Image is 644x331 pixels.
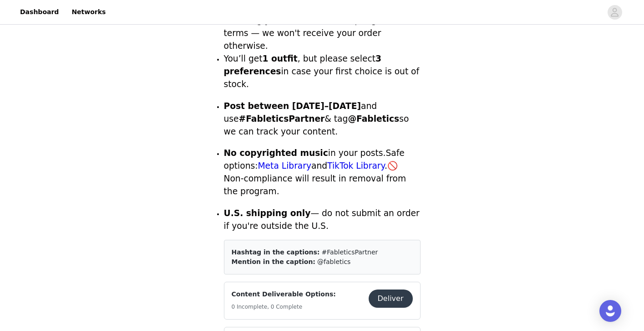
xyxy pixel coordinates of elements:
[224,101,361,111] strong: Post between [DATE]–[DATE]
[224,161,406,196] span: 🚫 Non-compliance will result in removal from the program.
[317,258,350,265] span: @fabletics
[224,101,409,136] span: and use & tag so we can track your content.
[610,5,619,20] div: avatar
[348,114,399,124] strong: @Fabletics
[232,290,336,299] h4: Content Deliverable Options:
[224,282,421,320] div: Content Deliverable Options:
[327,161,385,171] a: TikTok Library
[232,258,315,265] span: Mention in the caption:
[322,248,378,256] span: #FableticsPartner
[224,148,386,158] span: in your posts.
[263,54,298,63] strong: 1 outfit
[224,208,420,231] span: — do not submit an order if you're outside the U.S.
[369,290,413,308] button: Deliver
[15,2,64,22] a: Dashboard
[258,161,312,171] a: Meta Library
[232,248,320,256] span: Hashtag in the captions:
[239,114,325,124] strong: #FableticsPartner
[224,54,420,89] span: You’ll get , but please select in case your first choice is out of stock.
[599,300,621,322] div: Open Intercom Messenger
[232,303,336,311] h5: 0 Incomplete, 0 Complete
[66,2,111,22] a: Networks
[224,208,311,218] strong: U.S. shipping only
[224,148,328,158] strong: No copyrighted music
